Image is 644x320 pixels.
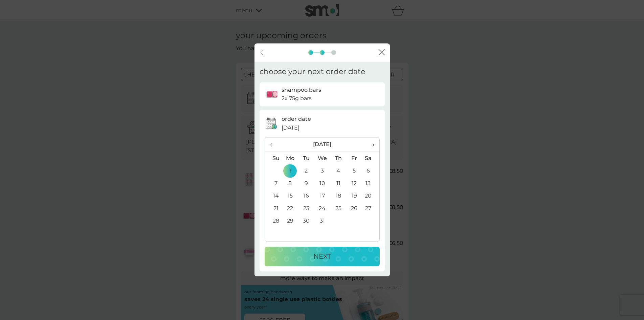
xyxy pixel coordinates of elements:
button: close [379,49,385,56]
td: 18 [330,190,346,202]
td: 4 [330,165,346,177]
td: 20 [362,190,379,202]
td: 13 [362,177,379,190]
td: 11 [330,177,346,190]
td: 19 [346,190,362,202]
p: 2x 75g bars [282,94,312,103]
button: NEXT [265,247,380,267]
td: 31 [314,215,330,227]
th: Th [330,152,346,165]
span: [DATE] [282,123,299,132]
td: 29 [282,215,298,227]
td: 10 [314,177,330,190]
td: 16 [298,190,314,202]
th: Tu [298,152,314,165]
p: shampoo bars [282,86,321,94]
td: 15 [282,190,298,202]
td: 24 [314,202,330,215]
td: 3 [314,165,330,177]
img: shampoo bars [265,87,280,102]
td: 28 [265,215,282,227]
td: 1 [282,165,298,177]
td: 17 [314,190,330,202]
p: NEXT [313,251,331,262]
td: 7 [265,177,282,190]
span: › [367,138,374,152]
td: 9 [298,177,314,190]
td: 12 [346,177,362,190]
th: Su [265,152,282,165]
td: 14 [265,190,282,202]
td: 6 [362,165,379,177]
td: 22 [282,202,298,215]
td: 26 [346,202,362,215]
td: 30 [298,215,314,227]
th: Fr [346,152,362,165]
td: 27 [362,202,379,215]
td: 21 [265,202,282,215]
td: 23 [298,202,314,215]
th: [DATE] [282,138,362,152]
th: Mo [282,152,298,165]
td: 8 [282,177,298,190]
th: We [314,152,330,165]
td: 5 [346,165,362,177]
td: 2 [298,165,314,177]
td: 25 [330,202,346,215]
span: ‹ [270,138,277,152]
th: Sa [362,152,379,165]
p: order date [282,115,311,123]
h2: choose your next order date [260,67,365,77]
